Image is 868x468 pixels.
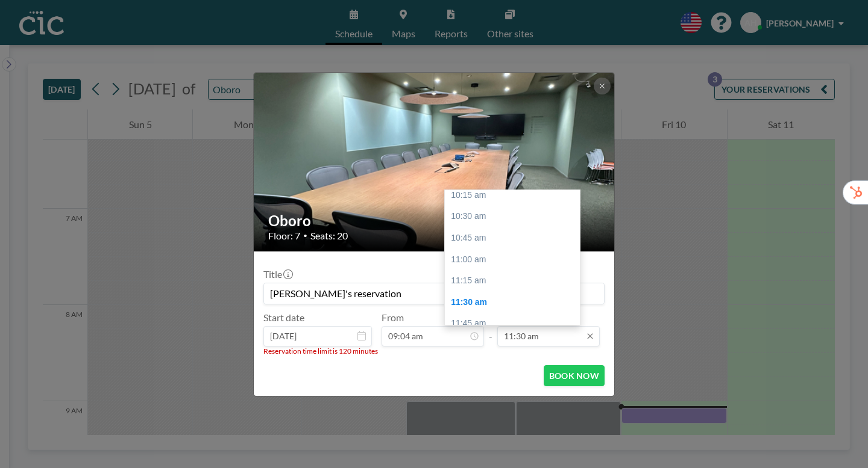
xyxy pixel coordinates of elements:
label: From [382,312,404,324]
li: Reservation time limit is 120 minutes [263,346,605,356]
label: Start date [263,312,304,324]
div: 11:30 am [445,292,580,313]
h2: Oboro [268,212,601,230]
div: 11:00 am [445,249,580,271]
input: Atsuko's reservation [264,283,604,304]
span: - [489,316,492,342]
div: 11:15 am [445,270,580,292]
span: Floor: 7 [268,230,300,242]
div: 10:15 am [445,185,580,206]
div: 11:45 am [445,313,580,334]
span: Seats: 20 [310,230,348,242]
button: BOOK NOW [544,365,605,386]
span: • [303,231,307,240]
label: Title [263,268,292,280]
div: 10:30 am [445,206,580,227]
div: 10:45 am [445,227,580,249]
